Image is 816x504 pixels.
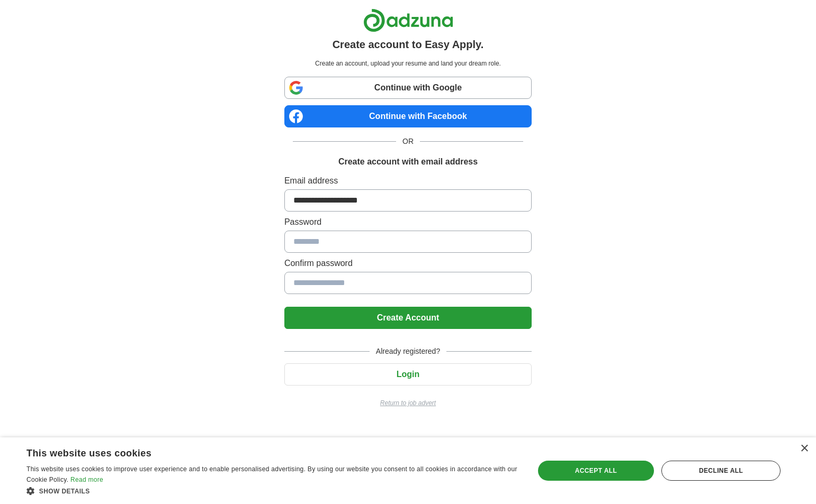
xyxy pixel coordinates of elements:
[286,59,530,68] p: Create an account, upload your resume and land your dream role.
[363,8,453,32] img: Adzuna logo
[39,488,90,495] span: Show details
[284,307,532,329] button: Create Account
[800,445,808,453] div: Close
[26,444,492,460] div: This website uses cookies
[284,105,532,127] a: Continue with Facebook
[284,257,532,270] label: Confirm password
[284,216,532,228] label: Password
[661,461,781,481] div: Decline all
[26,485,519,496] div: Show details
[333,36,484,52] h1: Create account to Easy Apply.
[284,175,532,187] label: Email address
[370,346,446,357] span: Already registered?
[284,398,532,408] a: Return to job advert
[284,363,532,386] button: Login
[338,155,478,168] h1: Create account with email address
[284,370,532,379] a: Login
[26,465,517,483] span: This website uses cookies to improve user experience and to enable personalised advertising. By u...
[538,461,654,481] div: Accept all
[70,476,103,483] a: Read more, opens a new window
[284,77,532,99] a: Continue with Google
[396,136,420,147] span: OR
